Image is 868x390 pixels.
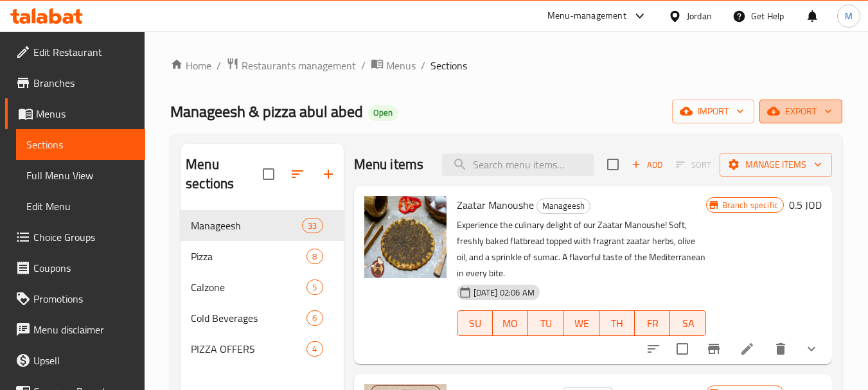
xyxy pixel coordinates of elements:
[282,159,313,190] span: Sort sections
[33,44,135,60] span: Edit Restaurant
[533,314,558,333] span: TU
[698,333,729,364] button: Branch-specific-item
[306,341,323,357] div: items
[242,58,356,73] span: Restaurants management
[717,199,783,211] span: Branch specific
[191,218,302,233] span: Manageesh
[354,155,424,174] h2: Menu items
[307,251,322,263] span: 8
[191,310,306,326] span: Cold Beverages
[765,333,796,364] button: delete
[36,106,135,121] span: Menus
[599,151,626,178] span: Select section
[186,155,262,193] h2: Menu sections
[457,217,706,281] p: Experience the culinary delight of our Zaatar Manoushe! Soft, freshly baked flatbread topped with...
[255,161,282,188] span: Select all sections
[306,249,323,264] div: items
[26,137,135,152] span: Sections
[668,155,720,175] span: Select section first
[430,58,467,73] span: Sections
[181,303,343,333] div: Cold Beverages6
[302,218,323,233] div: items
[170,57,842,74] nav: breadcrumb
[635,310,670,336] button: FR
[191,249,306,264] span: Pizza
[16,129,145,160] a: Sections
[313,159,344,190] button: Add section
[226,57,356,74] a: Restaurants management
[5,37,145,67] a: Edit Restaurant
[536,199,590,214] div: Manageesh
[5,222,145,253] a: Choice Groups
[789,196,822,214] h6: 0.5 JOD
[640,314,665,333] span: FR
[26,168,135,183] span: Full Menu View
[468,287,540,299] span: [DATE] 02:06 AM
[191,341,306,357] span: PIZZA OFFERS
[626,155,668,175] span: Add item
[386,58,416,73] span: Menus
[740,341,755,357] a: Edit menu item
[368,105,398,121] div: Open
[687,9,712,23] div: Jordan
[5,345,145,376] a: Upsell
[5,67,145,98] a: Branches
[770,103,832,120] span: export
[670,310,705,336] button: SA
[457,310,493,336] button: SU
[563,310,599,336] button: WE
[804,341,819,357] svg: Show Choices
[170,97,363,126] span: Manageesh & pizza abul abed
[669,335,696,362] span: Select to update
[181,205,343,369] nav: Menu sections
[720,153,832,177] button: Manage items
[33,322,135,337] span: Menu disclaimer
[371,57,416,74] a: Menus
[528,310,563,336] button: TU
[307,312,322,324] span: 6
[33,229,135,245] span: Choice Groups
[181,272,343,303] div: Calzone5
[361,58,366,73] li: /
[33,75,135,91] span: Branches
[306,279,323,295] div: items
[5,314,145,345] a: Menu disclaimer
[537,199,590,213] span: Manageesh
[547,8,626,24] div: Menu-management
[181,241,343,272] div: Pizza8
[306,310,323,326] div: items
[845,9,853,23] span: M
[457,195,534,215] span: Zaatar Manoushe
[796,333,827,364] button: show more
[493,310,528,336] button: MO
[307,281,322,294] span: 5
[364,196,447,278] img: Zaatar Manoushe
[759,100,842,123] button: export
[630,157,664,172] span: Add
[33,291,135,306] span: Promotions
[672,100,754,123] button: import
[730,157,822,173] span: Manage items
[16,160,145,191] a: Full Menu View
[16,191,145,222] a: Edit Menu
[307,343,322,355] span: 4
[682,103,744,120] span: import
[26,199,135,214] span: Edit Menu
[569,314,594,333] span: WE
[303,220,322,232] span: 33
[217,58,221,73] li: /
[5,253,145,283] a: Coupons
[170,58,211,73] a: Home
[463,314,488,333] span: SU
[181,333,343,364] div: PIZZA OFFERS4
[442,154,594,176] input: search
[191,279,306,295] span: Calzone
[638,333,669,364] button: sort-choices
[498,314,523,333] span: MO
[626,155,668,175] button: Add
[599,310,635,336] button: TH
